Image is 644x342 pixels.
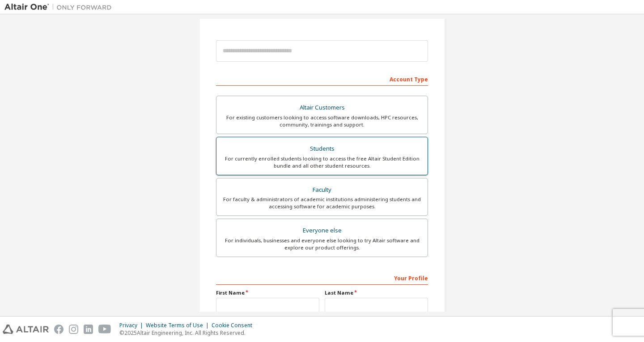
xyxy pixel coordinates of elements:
[216,72,428,86] div: Account Type
[222,224,422,237] div: Everyone else
[222,184,422,196] div: Faculty
[98,325,111,334] img: youtube.svg
[54,325,64,334] img: facebook.svg
[4,3,116,12] img: Altair One
[222,196,422,210] div: For faculty & administrators of academic institutions administering students and accessing softwa...
[222,237,422,251] div: For individuals, businesses and everyone else looking to try Altair software and explore our prod...
[146,322,212,329] div: Website Terms of Use
[222,143,422,155] div: Students
[222,101,422,114] div: Altair Customers
[119,329,258,337] p: © 2025 Altair Engineering, Inc. All Rights Reserved.
[325,289,428,296] label: Last Name
[212,322,258,329] div: Cookie Consent
[119,322,146,329] div: Privacy
[3,325,49,334] img: altair_logo.svg
[216,289,319,296] label: First Name
[84,325,93,334] img: linkedin.svg
[69,325,78,334] img: instagram.svg
[222,114,422,128] div: For existing customers looking to access software downloads, HPC resources, community, trainings ...
[222,155,422,169] div: For currently enrolled students looking to access the free Altair Student Edition bundle and all ...
[216,270,428,285] div: Your Profile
